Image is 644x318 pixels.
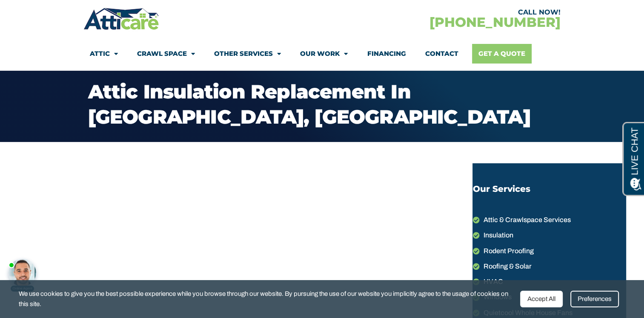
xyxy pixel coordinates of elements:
[137,44,195,64] a: Crawl Space
[481,230,513,241] span: Insulation
[300,44,348,64] a: Our Work
[481,214,570,225] span: Attic & Crawlspace Services
[4,241,51,292] iframe: Chat Invitation
[19,289,513,309] span: We use cookies to give you the best possible experience while you browse through our website. By ...
[520,291,563,307] div: Accept All
[367,44,406,64] a: Financing
[90,44,554,64] nav: Menu
[472,261,626,272] a: Roofing & Solar
[472,214,626,225] a: Attic & Crawlspace Services
[481,276,503,287] span: HVAC
[570,291,619,307] div: Preferences
[481,261,531,272] span: Roofing & Solar
[88,79,556,129] h4: Attic Insulation Replacement In [GEOGRAPHIC_DATA], [GEOGRAPHIC_DATA]
[214,44,281,64] a: Other Services
[472,44,532,64] a: Get A Quote
[472,246,626,257] a: Rodent Proofing
[472,185,622,193] h4: Our Services
[90,44,118,64] a: Attic
[481,246,533,257] span: Rodent Proofing
[322,9,560,16] div: CALL NOW!
[425,44,458,64] a: Contact
[21,7,69,17] span: Opens a chat window
[472,230,626,241] a: Insulation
